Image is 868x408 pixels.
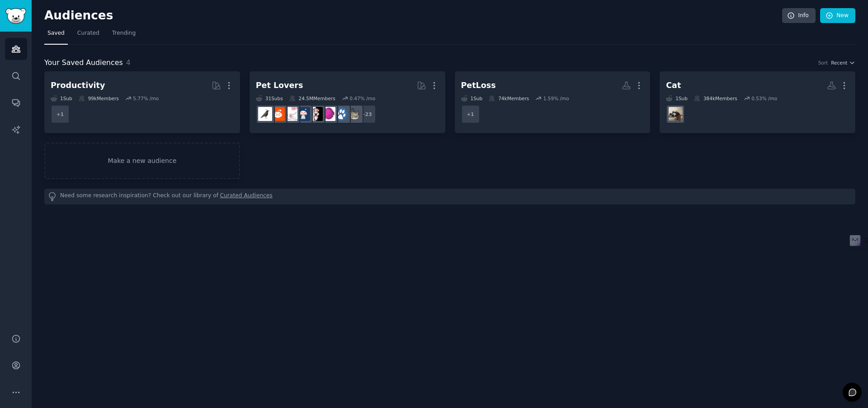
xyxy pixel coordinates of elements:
img: Aquariums [321,107,335,121]
img: dogs [334,107,348,121]
a: Curated [74,26,103,45]
div: Pet Lovers [256,80,303,91]
a: Curated Audiences [220,192,273,201]
div: 1 Sub [666,95,688,102]
div: 5.77 % /mo [133,95,159,102]
div: 31 Sub s [256,95,283,102]
span: Recent [831,60,847,66]
button: Recent [831,60,855,66]
div: 0.47 % /mo [349,95,375,102]
a: Saved [44,26,68,45]
a: New [820,8,855,23]
div: + 1 [461,105,480,124]
a: Pet Lovers31Subs24.5MMembers0.47% /mo+23catsdogsAquariumsparrotsdogswithjobsRATSBeardedDragonsbir... [250,71,445,133]
div: Cat [666,80,681,91]
div: 1 Sub [461,95,483,102]
img: parrots [309,107,323,121]
div: 0.53 % /mo [751,95,777,102]
a: Info [782,8,816,23]
a: Productivity1Sub99kMembers5.77% /mo+1 [44,71,240,133]
div: 99k Members [79,95,119,102]
a: Trending [109,26,139,45]
a: PetLoss1Sub74kMembers1.59% /mo+1 [455,71,651,133]
span: Your Saved Audiences [44,57,123,69]
div: Productivity [51,80,105,91]
div: Sort [818,60,828,66]
span: Saved [47,29,65,37]
div: Need some research inspiration? Check out our library of [44,189,855,204]
h2: Audiences [44,9,782,23]
img: dogswithjobs [296,107,310,121]
a: Cat1Sub384kMembers0.53% /mocat [660,71,855,133]
img: GummySearch logo [5,8,26,24]
div: + 1 [51,105,70,124]
span: Trending [112,29,136,37]
div: 1 Sub [51,95,72,102]
div: 1.59 % /mo [543,95,569,102]
img: birding [258,107,272,121]
span: 4 [126,58,131,67]
div: PetLoss [461,80,496,91]
img: cats [347,107,361,121]
img: BeardedDragons [271,107,285,121]
span: Curated [77,29,99,37]
div: 384k Members [694,95,737,102]
div: 24.5M Members [289,95,335,102]
div: + 23 [357,105,376,124]
img: cat [669,107,683,121]
div: 74k Members [489,95,529,102]
a: Make a new audience [44,143,240,179]
img: RATS [283,107,297,121]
